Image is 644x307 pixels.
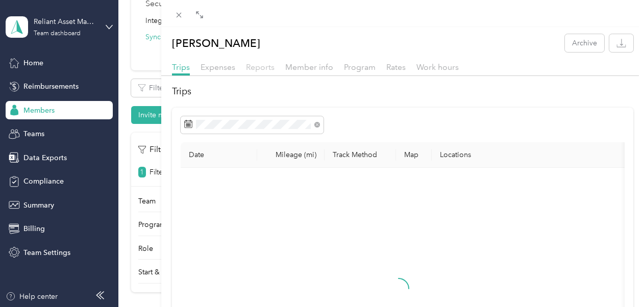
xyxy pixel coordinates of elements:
span: Reports [246,62,275,72]
th: Date [181,142,257,168]
th: Mileage (mi) [257,142,325,168]
span: Member info [285,62,333,72]
th: Map [396,142,432,168]
button: Archive [565,34,604,52]
h2: Trips [172,85,634,98]
span: Program [344,62,376,72]
iframe: Everlance-gr Chat Button Frame [587,250,644,307]
span: Work hours [416,62,459,72]
span: Rates [386,62,406,72]
th: Track Method [325,142,396,168]
span: Trips [172,62,190,72]
span: Expenses [201,62,235,72]
p: [PERSON_NAME] [172,34,260,52]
